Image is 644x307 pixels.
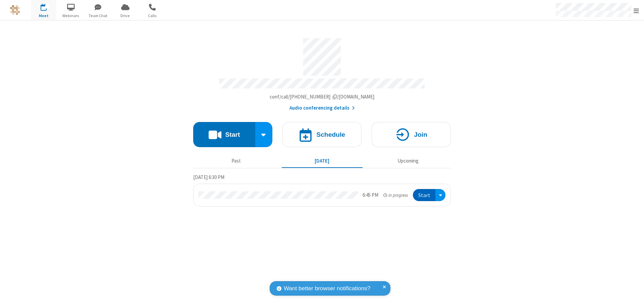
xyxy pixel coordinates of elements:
[45,4,50,9] div: 1
[10,5,20,15] img: QA Selenium DO NOT DELETE OR CHANGE
[413,189,435,201] button: Start
[282,122,362,147] button: Schedule
[58,13,84,19] span: Webinars
[193,174,224,180] span: [DATE] 6:30 PM
[225,131,240,138] h4: Start
[414,131,427,138] h4: Join
[368,155,448,167] button: Upcoming
[284,284,370,293] span: Want better browser notifications?
[196,155,277,167] button: Past
[435,189,445,201] div: Open menu
[282,155,363,167] button: [DATE]
[140,13,165,19] span: Calls
[270,94,375,100] span: Copy my meeting room link
[270,93,375,101] button: Copy my meeting room linkCopy my meeting room link
[86,13,111,19] span: Team Chat
[383,192,408,198] em: in progress
[316,131,345,138] h4: Schedule
[193,173,451,207] section: Today's Meetings
[289,104,355,112] button: Audio conferencing details
[372,122,451,147] button: Join
[113,13,138,19] span: Drive
[31,13,56,19] span: Meet
[255,122,273,147] div: Start conference options
[193,122,255,147] button: Start
[193,33,451,112] section: Account details
[363,191,378,199] div: 6:45 PM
